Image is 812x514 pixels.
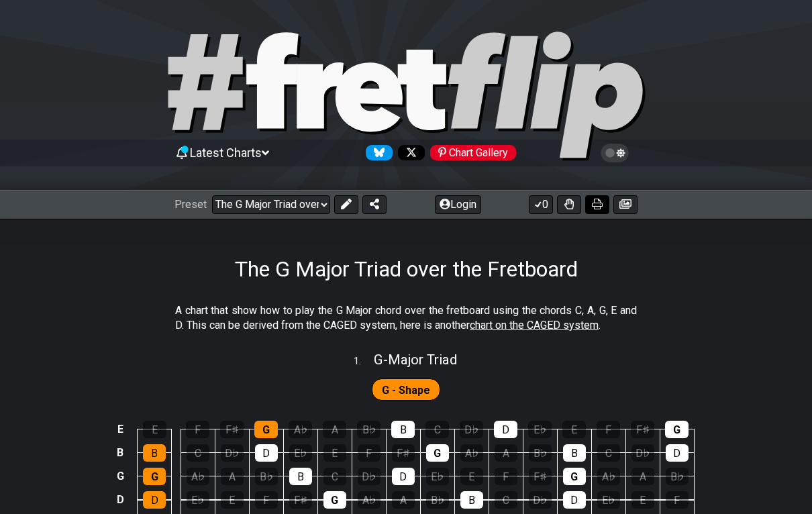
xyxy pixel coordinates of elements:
div: C [597,444,620,462]
div: D [392,468,415,485]
div: F [597,421,620,438]
div: F♯ [289,491,312,509]
div: C [425,421,449,438]
h1: The G Major Triad over the Fretboard [235,256,578,282]
div: Chart Gallery [430,145,516,160]
a: Follow #fretflip at Bluesky [360,145,393,160]
div: A♭ [460,444,483,462]
a: #fretflip at Pinterest [425,145,516,160]
div: A [221,468,244,485]
div: D [666,444,689,462]
select: Preset [212,195,330,214]
div: E [562,421,586,438]
button: Create image [613,195,638,214]
div: E♭ [187,491,209,509]
button: Share Preset [362,195,387,214]
span: Preset [174,198,207,211]
div: D♭ [631,444,654,462]
div: D [255,444,278,462]
div: D♭ [460,421,483,438]
div: B♭ [529,444,552,462]
div: A [631,468,654,485]
div: G [254,421,278,438]
div: C [495,491,517,509]
div: D [143,491,166,509]
td: D [112,488,128,512]
div: E [460,468,483,485]
div: F [495,468,517,485]
div: B♭ [357,421,380,438]
span: Toggle light / dark theme [607,147,623,159]
div: E [221,491,244,509]
div: A♭ [597,468,620,485]
div: A♭ [358,491,380,509]
div: F♯ [529,468,552,485]
div: F♯ [220,421,244,438]
div: B♭ [426,491,449,509]
div: F♯ [392,444,415,462]
button: Print [585,195,609,214]
div: E♭ [426,468,449,485]
div: D♭ [358,468,380,485]
div: F [186,421,209,438]
button: Toggle Dexterity for all fretkits [557,195,581,214]
div: B [143,444,166,462]
div: D [563,491,586,509]
div: A [495,444,517,462]
button: 0 [529,195,553,214]
div: G [426,444,449,462]
span: G - Major Triad [374,352,457,368]
div: G [143,468,166,485]
td: E [112,417,128,441]
div: F [666,491,689,509]
div: A [392,491,415,509]
span: chart on the CAGED system [470,319,599,331]
div: C [323,468,346,485]
div: D♭ [221,444,244,462]
div: G [563,468,586,485]
button: Login [435,195,481,214]
div: A♭ [289,421,312,438]
div: E [143,421,166,438]
div: E♭ [289,444,312,462]
div: D [494,421,517,438]
div: F [358,444,380,462]
span: Latest Charts [190,146,262,160]
div: B [460,491,483,509]
div: E [323,444,346,462]
div: E♭ [597,491,620,509]
div: F [255,491,278,509]
div: B [391,421,415,438]
td: G [112,464,128,488]
div: D♭ [529,491,552,509]
div: B [289,468,312,485]
a: Follow #fretflip at X [393,145,425,160]
div: F♯ [631,421,654,438]
div: A [323,421,346,438]
span: First enable full edit mode to edit [382,380,430,400]
div: A♭ [187,468,209,485]
div: E♭ [528,421,552,438]
td: B [112,441,128,464]
div: B♭ [255,468,278,485]
div: C [187,444,209,462]
div: G [665,421,689,438]
p: A chart that show how to play the G Major chord over the fretboard using the chords C, A, G, E an... [175,303,637,333]
div: E [631,491,654,509]
div: B [563,444,586,462]
span: 1 . [354,354,374,369]
button: Edit Preset [334,195,358,214]
div: B♭ [666,468,689,485]
div: G [323,491,346,509]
